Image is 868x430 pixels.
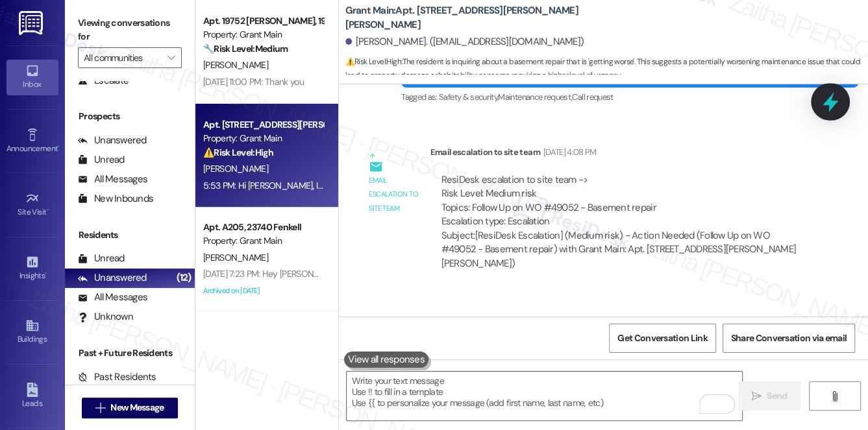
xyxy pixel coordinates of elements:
span: Share Conversation via email [731,331,847,345]
div: Apt. [STREET_ADDRESS][PERSON_NAME][PERSON_NAME] [203,118,323,132]
span: [PERSON_NAME] [203,252,268,263]
a: Inbox [6,60,58,95]
strong: 🔧 Risk Level: Medium [203,43,288,54]
span: Safety & security , [439,91,498,102]
a: Buildings [6,315,58,350]
div: Past + Future Residents [65,346,195,360]
div: Property: Grant Main [203,132,323,145]
span: Send [767,389,787,403]
span: New Message [110,401,164,414]
div: [DATE] 7:23 PM: Hey [PERSON_NAME], we appreciate your text! We'll be back at 11AM to help you out... [203,268,775,280]
span: • [58,142,60,151]
span: Call request [572,91,613,102]
div: Residents [65,228,195,242]
label: Viewing conversations for [78,13,182,47]
div: [DATE] 11:00 PM: Thank you [203,76,304,88]
div: Email escalation to site team [369,174,419,215]
a: Insights • [6,251,58,286]
span: [PERSON_NAME] [203,59,268,71]
div: Apt. 19752 [PERSON_NAME], 19752 [PERSON_NAME] [203,14,323,28]
div: Unread [78,252,125,265]
a: Site Visit • [6,187,58,222]
span: Get Conversation Link [617,331,707,345]
div: Property: Grant Main [203,28,323,42]
div: Subject: [ResiDesk Escalation] (Medium risk) - Action Needed (Follow Up on WO #49052 - Basement r... [441,229,804,270]
div: Past Residents [78,370,156,384]
button: Share Conversation via email [723,324,855,353]
div: Unread [78,153,125,167]
button: Get Conversation Link [609,324,715,353]
img: ResiDesk Logo [19,11,45,35]
div: New Inbounds [78,192,153,206]
a: Leads [6,379,58,414]
div: Apt. A205, 23740 Fenkell [203,221,323,234]
i:  [95,403,105,413]
span: Maintenance request , [498,91,572,102]
div: Prospects [65,110,195,123]
div: All Messages [78,173,147,186]
div: Archived on [DATE] [202,283,325,299]
span: • [45,269,47,278]
i:  [830,391,839,401]
strong: ⚠️ Risk Level: High [345,56,401,67]
span: • [47,206,49,215]
button: Send [738,381,801,411]
span: : The resident is inquiring about a basement repair that is 'getting worse'. This suggests a pote... [345,55,868,83]
div: [PERSON_NAME]. ([EMAIL_ADDRESS][DOMAIN_NAME]) [345,35,584,49]
b: Grant Main: Apt. [STREET_ADDRESS][PERSON_NAME][PERSON_NAME] [345,4,605,32]
div: Unanswered [78,134,147,147]
div: Tagged as: [401,88,858,106]
div: [DATE] 4:08 PM [540,145,597,159]
i:  [167,53,175,63]
textarea: To enrich screen reader interactions, please activate Accessibility in Grammarly extension settings [347,372,743,420]
button: New Message [82,398,178,418]
div: ResiDesk escalation to site team -> Risk Level: Medium risk Topics: Follow Up on WO #49052 - Base... [441,173,804,229]
input: All communities [84,47,161,68]
strong: ⚠️ Risk Level: High [203,147,273,158]
div: Escalate [78,74,129,88]
div: Email escalation to site team [430,145,815,163]
span: [PERSON_NAME] [203,163,268,174]
div: Property: Grant Main [203,234,323,248]
div: (12) [173,268,195,288]
div: All Messages [78,291,147,304]
div: Unanswered [78,271,147,285]
i:  [752,391,762,401]
div: Unknown [78,310,133,324]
